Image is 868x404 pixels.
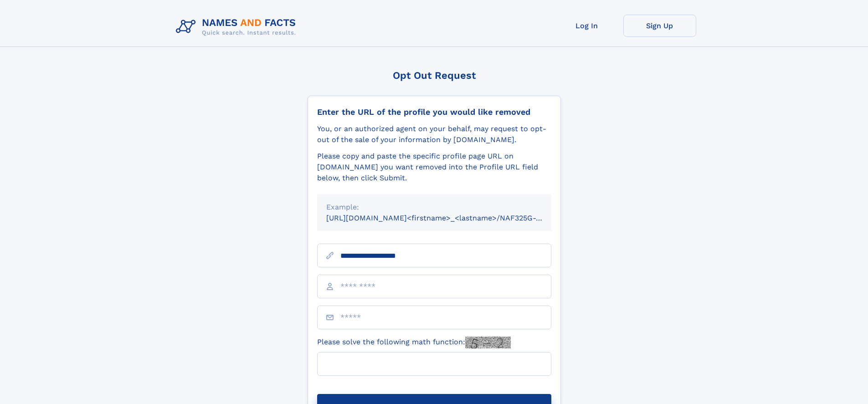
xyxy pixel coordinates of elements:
div: Please copy and paste the specific profile page URL on [DOMAIN_NAME] you want removed into the Pr... [317,151,551,184]
div: Example: [326,202,542,213]
img: Logo Names and Facts [172,15,303,39]
small: [URL][DOMAIN_NAME]<firstname>_<lastname>/NAF325G-xxxxxxxx [326,214,569,222]
a: Log In [550,15,623,37]
label: Please solve the following math function: [317,337,511,348]
a: Sign Up [623,15,696,37]
div: Opt Out Request [308,70,561,81]
div: You, or an authorized agent on your behalf, may request to opt-out of the sale of your informatio... [317,123,551,145]
div: Enter the URL of the profile you would like removed [317,107,551,117]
